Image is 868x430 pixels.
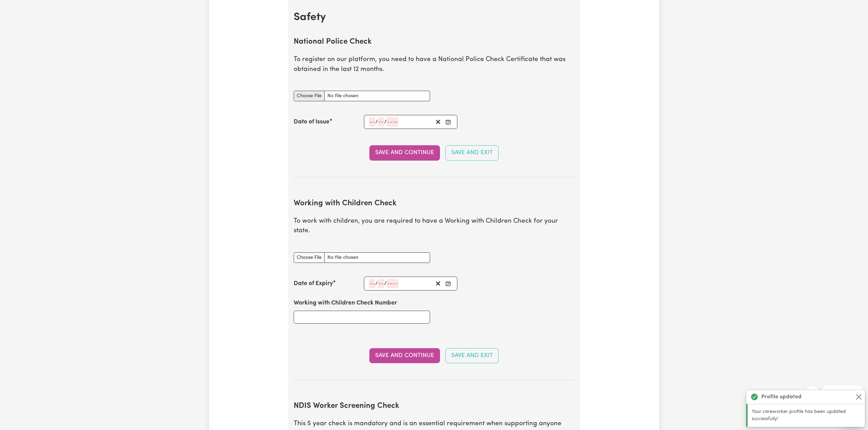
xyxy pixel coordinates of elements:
input: -- [378,279,384,288]
input: -- [378,117,384,127]
p: To register on our platform, you need to have a National Police Check Certificate that was obtain... [294,55,575,75]
input: ---- [387,279,398,288]
button: Save and Continue [369,145,440,160]
button: Enter the Date of Issue of your National Police Check [443,117,453,127]
span: / [384,119,387,125]
strong: Profile updated [761,393,801,401]
input: -- [369,117,375,127]
input: -- [369,279,375,288]
button: Save and Continue [369,348,440,363]
iframe: Close message [805,386,819,400]
h2: National Police Check [294,38,575,47]
button: Close [855,393,863,401]
span: Need any help? [4,5,41,10]
label: Date of Expiry [294,279,333,288]
button: Clear date [433,279,443,288]
button: Save and Exit [445,145,499,160]
input: ---- [387,117,398,127]
h2: Safety [294,11,575,24]
button: Clear date [433,117,443,127]
label: Date of Issue [294,118,329,127]
span: / [375,281,378,287]
p: Your careworker profile has been updated successfully! [752,408,861,423]
span: / [375,119,378,125]
h2: NDIS Worker Screening Check [294,402,575,411]
p: To work with children, you are required to have a Working with Children Check for your state. [294,217,575,236]
h2: Working with Children Check [294,199,575,208]
iframe: Message from company [822,385,863,400]
span: / [384,281,387,287]
button: Enter the Date of Expiry of your Working with Children Check [443,279,453,288]
label: Working with Children Check Number [294,299,397,308]
button: Save and Exit [445,348,499,363]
